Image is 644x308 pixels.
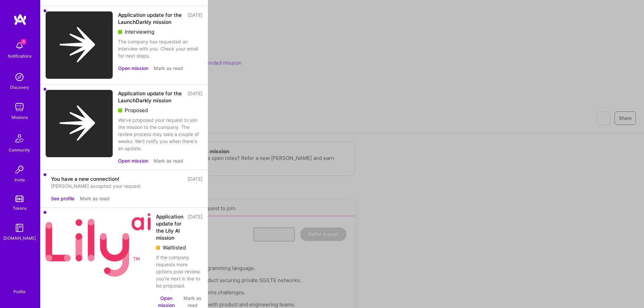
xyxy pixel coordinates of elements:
[51,175,119,182] div: You have a new connection!
[156,213,183,241] div: Application update for the Lily AI mission
[187,213,203,241] div: [DATE]
[156,244,203,251] div: Waitlisted
[13,163,26,176] img: Invite
[46,11,113,79] img: Company Logo
[118,107,203,114] div: Proposed
[51,182,203,190] div: [PERSON_NAME] accepted your request
[9,146,30,153] div: Community
[118,90,183,104] div: Application update for the LaunchDarkly mission
[11,130,28,146] img: Community
[80,195,109,202] button: Mark as read
[3,235,36,242] div: [DOMAIN_NAME]
[156,254,203,289] div: If the company requests more options post-review, you're next in line to be proposed.
[13,100,26,114] img: teamwork
[15,196,23,202] img: tokens
[13,205,26,212] div: Tokens
[13,288,25,295] div: Profile
[13,221,26,235] img: guide book
[154,65,183,72] button: Mark as read
[118,65,148,72] button: Open mission
[14,176,25,183] div: Invite
[46,90,113,157] img: Company Logo
[118,116,203,152] div: We've proposed your request to join the mission to the company. The review process may take a cou...
[154,157,183,164] button: Mark as read
[46,213,151,277] img: Company Logo
[118,38,203,59] div: The company has requested an interview with you. Check your email for next steps.
[10,84,29,91] div: Discovery
[187,11,203,26] div: [DATE]
[11,114,28,121] div: Missions
[118,28,203,35] div: Interviewing
[187,175,203,182] div: [DATE]
[13,70,26,84] img: discovery
[187,90,203,104] div: [DATE]
[51,195,74,202] button: See profile
[13,13,27,26] img: logo
[11,281,28,295] a: Profile
[118,157,148,164] button: Open mission
[118,11,183,26] div: Application update for the LaunchDarkly mission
